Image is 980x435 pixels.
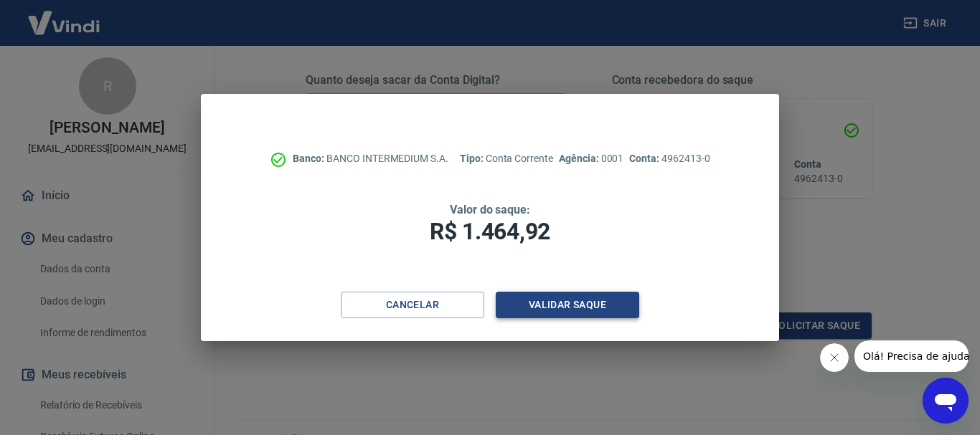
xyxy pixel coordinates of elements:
p: 4962413-0 [629,151,710,166]
button: Cancelar [341,292,484,318]
span: Conta: [629,153,661,164]
p: Conta Corrente [460,151,553,166]
iframe: Mensagem da empresa [854,340,969,372]
p: 0001 [559,151,623,166]
span: R$ 1.464,92 [430,218,550,245]
p: BANCO INTERMEDIUM S.A. [293,151,448,166]
span: Tipo: [460,153,486,164]
span: Banco: [293,153,326,164]
span: Agência: [559,153,601,164]
span: Olá! Precisa de ajuda? [9,10,121,21]
button: Validar saque [496,292,639,318]
iframe: Fechar mensagem [820,343,849,372]
iframe: Botão para abrir a janela de mensagens [923,378,969,424]
span: Valor do saque: [450,203,530,216]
